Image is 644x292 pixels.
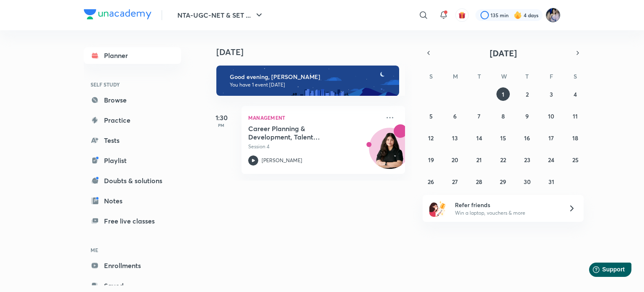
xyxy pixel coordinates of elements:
abbr: October 7, 2025 [478,112,480,120]
img: avatar [458,11,466,19]
a: Browse [84,92,181,108]
img: Company Logo [84,9,151,19]
button: October 3, 2025 [545,87,558,101]
abbr: October 21, 2025 [476,156,482,164]
button: October 2, 2025 [520,87,534,101]
button: October 20, 2025 [448,153,462,166]
p: You have 1 event [DATE] [230,82,392,88]
h5: Career Planning & Development, Talent Management [248,124,353,141]
abbr: October 25, 2025 [572,156,579,164]
abbr: October 23, 2025 [524,156,530,164]
button: October 31, 2025 [545,175,558,188]
button: October 19, 2025 [424,153,438,166]
abbr: October 28, 2025 [476,178,482,186]
iframe: Help widget launcher [569,259,635,283]
button: October 24, 2025 [545,153,558,166]
abbr: October 6, 2025 [453,112,457,120]
h6: Good evening, [PERSON_NAME] [230,73,392,81]
p: PM [205,123,238,128]
abbr: October 1, 2025 [502,90,504,98]
h4: [DATE] [216,47,413,57]
abbr: October 2, 2025 [526,90,529,98]
a: Free live classes [84,213,181,229]
a: Doubts & solutions [84,172,181,189]
a: Company Logo [84,9,151,21]
button: October 25, 2025 [569,153,582,166]
p: Session 4 [248,143,380,150]
button: October 12, 2025 [424,131,438,145]
img: streak [514,11,522,19]
abbr: October 8, 2025 [501,112,505,120]
abbr: October 11, 2025 [573,112,578,120]
abbr: October 14, 2025 [476,134,482,142]
p: [PERSON_NAME] [262,157,302,164]
abbr: October 18, 2025 [572,134,578,142]
button: October 6, 2025 [448,109,462,123]
abbr: October 10, 2025 [548,112,554,120]
button: October 21, 2025 [473,153,486,166]
abbr: October 9, 2025 [525,112,529,120]
button: October 8, 2025 [496,109,510,123]
a: Tests [84,132,181,149]
abbr: Monday [453,72,458,80]
h6: Refer friends [455,200,558,209]
button: October 9, 2025 [520,109,534,123]
button: October 28, 2025 [473,175,486,188]
abbr: Saturday [574,72,577,80]
abbr: October 5, 2025 [429,112,433,120]
abbr: October 3, 2025 [550,90,553,98]
button: October 7, 2025 [473,109,486,123]
abbr: October 12, 2025 [428,134,434,142]
a: Planner [84,47,181,64]
abbr: Tuesday [478,72,481,80]
h5: 1:30 [205,113,238,123]
button: October 15, 2025 [496,131,510,145]
a: Notes [84,192,181,209]
abbr: Thursday [525,72,529,80]
abbr: October 4, 2025 [574,90,577,98]
button: October 13, 2025 [448,131,462,145]
abbr: October 20, 2025 [452,156,458,164]
button: NTA-UGC-NET & SET ... [172,7,269,24]
button: October 26, 2025 [424,175,438,188]
span: [DATE] [490,47,517,59]
abbr: October 17, 2025 [548,134,554,142]
abbr: October 19, 2025 [428,156,434,164]
abbr: October 29, 2025 [500,178,506,186]
abbr: October 31, 2025 [548,178,554,186]
button: October 17, 2025 [545,131,558,145]
abbr: Sunday [429,72,433,80]
button: [DATE] [434,47,572,59]
button: October 30, 2025 [520,175,534,188]
img: referral [429,200,446,217]
abbr: Friday [550,72,553,80]
button: October 22, 2025 [496,153,510,166]
button: October 10, 2025 [545,109,558,123]
abbr: October 27, 2025 [452,178,458,186]
button: October 23, 2025 [520,153,534,166]
img: Tanya Gautam [546,8,560,22]
abbr: October 22, 2025 [500,156,506,164]
h6: SELF STUDY [84,77,181,92]
abbr: October 15, 2025 [500,134,506,142]
abbr: October 30, 2025 [524,178,531,186]
button: October 29, 2025 [496,175,510,188]
a: Practice [84,112,181,129]
button: October 5, 2025 [424,109,438,123]
abbr: October 13, 2025 [452,134,458,142]
button: avatar [455,8,469,22]
img: evening [216,66,399,96]
button: October 11, 2025 [569,109,582,123]
a: Playlist [84,152,181,169]
abbr: October 16, 2025 [524,134,530,142]
a: Enrollments [84,257,181,274]
abbr: Wednesday [501,72,507,80]
abbr: October 24, 2025 [548,156,554,164]
button: October 18, 2025 [569,131,582,145]
button: October 14, 2025 [473,131,486,145]
button: October 27, 2025 [448,175,462,188]
button: October 4, 2025 [569,87,582,101]
p: Win a laptop, vouchers & more [455,209,558,217]
p: Management [248,113,380,123]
